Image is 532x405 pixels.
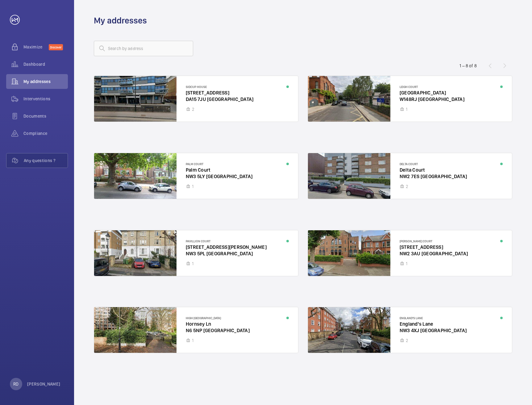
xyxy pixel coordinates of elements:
span: Dashboard [23,61,68,67]
p: [PERSON_NAME] [27,381,60,387]
span: Any questions ? [24,157,68,164]
span: Documents [23,113,68,119]
span: Discover [49,44,63,50]
p: RD [13,381,19,387]
input: Search by address [94,41,193,56]
span: Maximize [23,44,49,50]
span: Compliance [23,130,68,136]
div: 1 – 8 of 8 [459,63,477,69]
span: Interventions [23,96,68,102]
span: My addresses [23,78,68,85]
h1: My addresses [94,15,147,26]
